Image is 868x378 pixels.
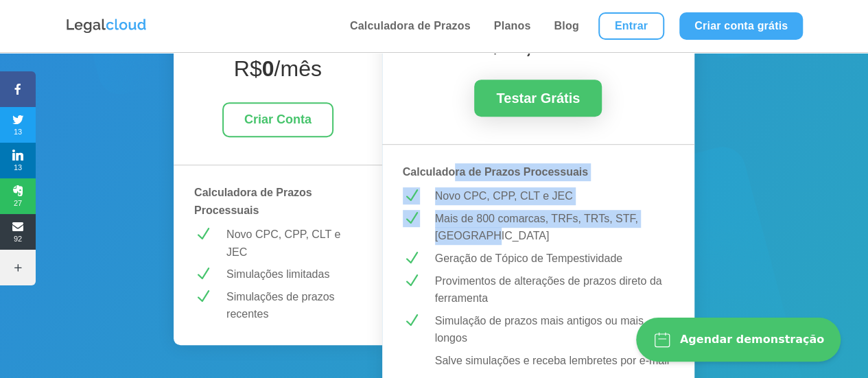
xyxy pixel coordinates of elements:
p: Novo CPC, CPP, CLT e JEC [226,226,362,261]
a: Entrar [598,12,664,40]
strong: Calculadora de Prazos Processuais [194,187,312,216]
span: N [403,272,420,290]
h4: R$ /mês [194,56,362,88]
p: Simulação de prazos mais antigos ou mais longos [435,312,674,347]
img: Logo da Legalcloud [65,17,148,35]
span: N [403,312,420,329]
a: Criar Conta [222,102,333,137]
span: N [194,265,211,283]
p: Geração de Tópico de Tempestividade [435,250,674,268]
a: Criar conta grátis [679,12,803,40]
span: N [403,187,420,204]
strong: 0 [262,56,274,81]
p: Provimentos de alterações de prazos direto da ferramenta [435,272,674,307]
p: Simulações limitadas [226,265,362,283]
strong: Calculadora de Prazos Processuais [403,166,588,178]
p: Salve simulações e receba lembretes por e-mail [435,352,674,370]
p: Mais de 800 comarcas, TRFs, TRTs, STF, [GEOGRAPHIC_DATA] [435,210,674,245]
span: N [403,210,420,227]
span: N [194,226,211,243]
span: N [194,288,211,305]
span: N [403,250,420,267]
a: Testar Grátis [474,80,602,117]
p: Novo CPC, CPP, CLT e JEC [435,187,674,205]
p: Simulações de prazos recentes [226,288,362,323]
